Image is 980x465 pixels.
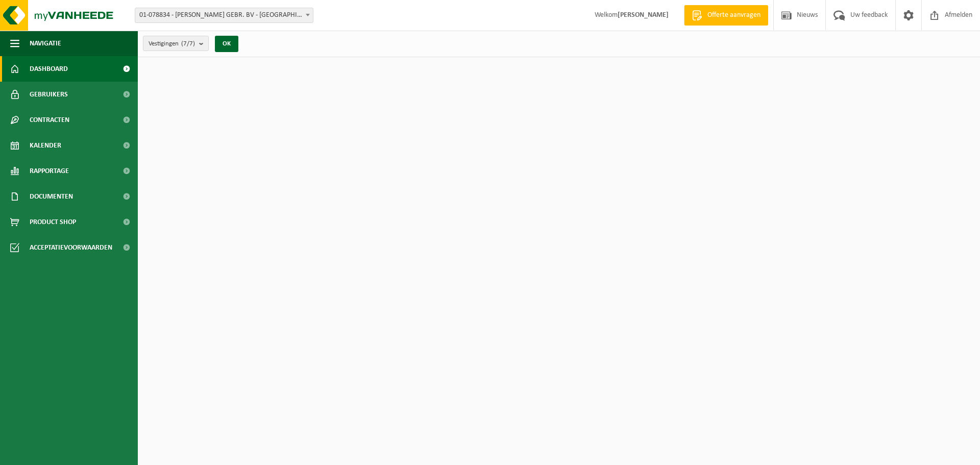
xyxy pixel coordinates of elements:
span: Acceptatievoorwaarden [30,235,112,260]
count: (7/7) [181,40,195,47]
a: Offerte aanvragen [684,5,768,26]
span: Navigatie [30,31,61,56]
button: OK [215,36,238,52]
span: 01-078834 - MARES GEBR. BV - DIKSMUIDE [135,8,313,22]
span: Product Shop [30,209,76,235]
span: Kalender [30,133,61,158]
button: Vestigingen(7/7) [143,36,209,51]
span: Dashboard [30,56,68,82]
strong: [PERSON_NAME] [618,11,669,19]
span: 01-078834 - MARES GEBR. BV - DIKSMUIDE [135,8,313,23]
span: Offerte aanvragen [705,10,763,20]
span: Contracten [30,107,69,133]
span: Gebruikers [30,82,68,107]
span: Rapportage [30,158,69,184]
span: Documenten [30,184,73,209]
span: Vestigingen [149,36,195,52]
